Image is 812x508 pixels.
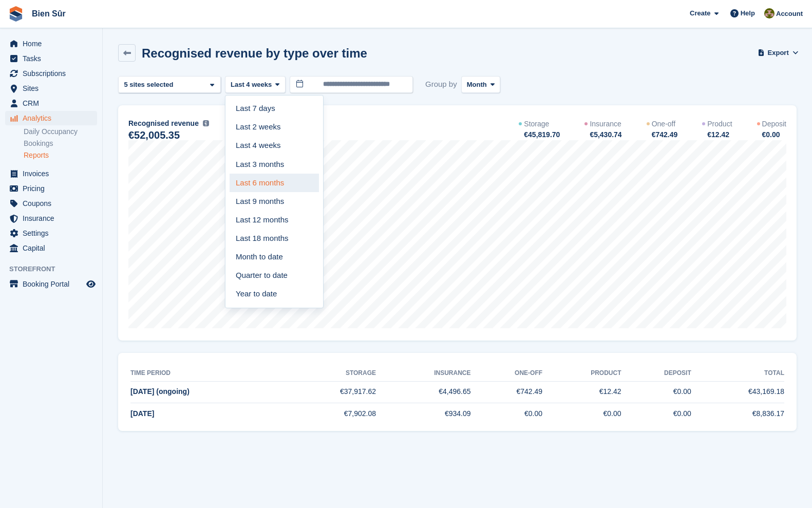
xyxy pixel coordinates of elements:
[652,119,675,129] div: One-off
[768,48,789,58] span: Export
[225,76,286,93] button: Last 4 weeks
[283,403,376,425] td: €7,902.08
[470,365,542,382] th: One-off
[230,229,319,248] a: Last 18 months
[5,111,97,125] a: menu
[467,80,487,90] span: Month
[23,111,84,125] span: Analytics
[5,196,97,211] a: menu
[691,365,784,382] th: Total
[142,46,367,60] h2: Recognised revenue by type over time
[764,8,775,18] img: Matthieu Burnand
[5,226,97,240] a: menu
[524,119,549,129] div: Storage
[651,129,678,140] div: €742.49
[542,365,621,382] th: Product
[23,196,84,211] span: Coupons
[28,5,70,22] a: Bien Sûr
[376,381,470,403] td: €4,496.65
[621,365,691,382] th: Deposit
[542,403,621,425] td: €0.00
[376,403,470,425] td: €934.09
[691,381,784,403] td: €43,169.18
[283,365,376,382] th: Storage
[230,155,319,174] a: Last 3 months
[5,211,97,225] a: menu
[230,285,319,303] a: Year to date
[230,266,319,285] a: Quarter to date
[706,129,732,140] div: €12.42
[741,8,755,18] span: Help
[523,129,560,140] div: €45,819.70
[590,119,621,129] div: Insurance
[5,166,97,181] a: menu
[23,166,84,181] span: Invoices
[376,365,470,382] th: insurance
[760,44,797,61] button: Export
[130,387,190,396] span: [DATE] (ongoing)
[691,403,784,425] td: €8,836.17
[24,139,97,148] a: Bookings
[23,36,84,51] span: Home
[621,381,691,403] td: €0.00
[589,129,621,140] div: €5,430.74
[23,181,84,196] span: Pricing
[130,409,154,418] span: [DATE]
[470,403,542,425] td: €0.00
[5,277,97,291] a: menu
[542,381,621,403] td: €12.42
[230,211,319,229] a: Last 12 months
[23,51,84,66] span: Tasks
[122,80,177,90] div: 5 sites selected
[5,96,97,110] a: menu
[5,181,97,196] a: menu
[425,76,457,93] span: Group by
[24,127,97,137] a: Daily Occupancy
[23,81,84,96] span: Sites
[128,118,199,129] span: Recognised revenue
[5,241,97,255] a: menu
[130,365,283,382] th: Time period
[230,248,319,266] a: Month to date
[128,131,180,140] div: €52,005.35
[461,76,501,93] button: Month
[690,8,710,18] span: Create
[5,66,97,81] a: menu
[24,150,97,160] a: Reports
[776,9,803,19] span: Account
[23,96,84,110] span: CRM
[707,119,732,129] div: Product
[5,81,97,96] a: menu
[230,137,319,155] a: Last 4 weeks
[8,6,24,22] img: stora-icon-8386f47178a22dfd0bd8f6a31ec36ba5ce8667c1dd55bd0f319d3a0aa187defe.svg
[23,211,84,225] span: Insurance
[230,192,319,211] a: Last 9 months
[203,120,209,126] img: icon-info-grey-7440780725fd019a000dd9b08b2336e03edf1995a4989e88bcd33f0948082b44.svg
[762,119,786,129] div: Deposit
[230,174,319,192] a: Last 6 months
[23,66,84,81] span: Subscriptions
[470,381,542,403] td: €742.49
[621,403,691,425] td: €0.00
[85,278,97,290] a: Preview store
[9,264,102,274] span: Storefront
[231,80,272,90] span: Last 4 weeks
[761,129,786,140] div: €0.00
[23,226,84,240] span: Settings
[23,277,84,291] span: Booking Portal
[5,51,97,66] a: menu
[230,118,319,137] a: Last 2 weeks
[230,100,319,118] a: Last 7 days
[5,36,97,51] a: menu
[23,241,84,255] span: Capital
[283,381,376,403] td: €37,917.62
